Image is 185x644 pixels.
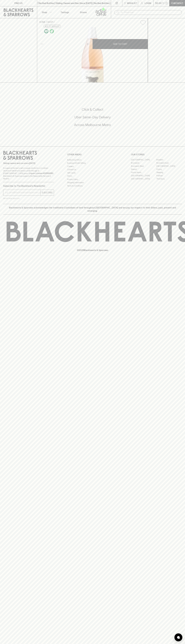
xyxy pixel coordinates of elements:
[37,6,56,18] button: Shop
[39,21,45,23] a: HOME
[155,2,162,5] p: $0.00
[156,171,182,174] a: Geelong
[37,27,148,82] img: 41974.png
[131,165,156,168] a: Brunswick West
[74,6,93,18] a: Stores
[61,11,69,14] p: Tastings
[3,184,54,188] p: Subscribe to The Blackhearts Newsletter
[177,636,180,639] img: bubble-icon
[145,2,151,5] p: Login
[3,97,182,141] div: Call to action block
[42,11,47,14] p: Shop
[3,115,182,119] h5: Uber Same-Day Delivery
[41,190,54,195] button: SUBSCRIBE
[29,172,53,174] strong: Liquor License #32064953
[113,42,127,46] p: ADD TO CART
[5,190,40,195] input: e.g. jane@blackheartsandsparrows.com.au
[67,165,118,168] a: Careers
[14,2,23,5] p: FIND US
[67,162,118,165] a: Business & Bulk Gifting
[67,175,118,178] a: FAQ's
[131,158,156,161] a: [GEOGRAPHIC_DATA]
[44,25,61,28] button: Add to wishlist
[3,167,54,180] p: It is against the law to sell or supply alcohol to, or to obtain alcohol on behalf of a person un...
[156,165,182,168] a: [GEOGRAPHIC_DATA]
[166,2,167,4] p: 0
[44,28,49,34] a: Made without the use of any animal products.
[80,11,87,14] p: Stores
[131,177,156,180] a: [GEOGRAPHIC_DATA]
[131,174,156,177] a: [GEOGRAPHIC_DATA]
[127,2,137,5] p: Wishlist
[156,168,182,171] a: Fitzroy
[3,197,54,200] p: We will never spam you
[67,171,118,174] a: Gift Cards
[131,153,182,156] p: OUR STORES
[67,184,118,187] a: Terms & Conditions
[131,171,156,174] a: Fitzroy North
[156,177,182,180] a: Thornbury
[156,161,182,165] a: Brunswick East
[49,28,55,34] a: Organic
[156,158,182,161] a: Braddon
[131,168,156,171] a: Elwood
[50,29,54,33] img: Organic
[42,191,53,194] p: SUBSCRIBE
[131,161,156,165] a: Brunswick
[3,107,182,112] h5: Click & Collect
[56,6,74,18] a: Tastings
[156,174,182,177] a: Prahran
[5,206,180,212] p: Blackhearts & Sparrows acknowledges the traditional Custodians of land throughout [GEOGRAPHIC_DAT...
[171,2,183,5] p: Checkout
[67,168,118,171] a: Contact Us
[3,123,182,127] h5: Across Melbourne Metro
[139,19,147,26] button: Add to wishlist
[67,158,118,161] a: Bottle Drop FAQ's
[93,39,148,49] button: ADD TO CART
[47,21,53,23] a: SHOP
[3,162,54,165] p: Sibling owned and run since [DATE]
[67,153,118,156] p: OTHER AREAS
[67,181,118,184] a: Shipping Information
[44,29,48,33] img: Vegan
[121,10,180,15] input: Try "Pinot noir"
[67,178,118,181] a: Privacy Policy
